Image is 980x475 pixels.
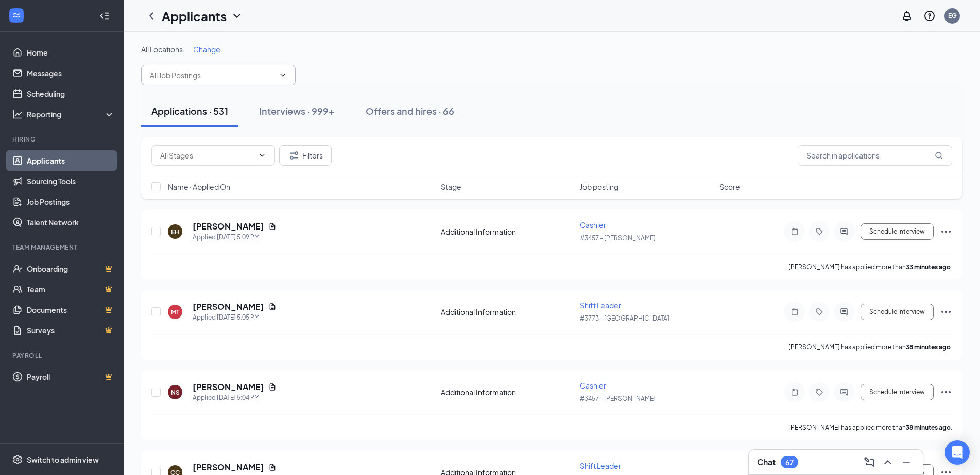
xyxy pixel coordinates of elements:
span: Cashier [580,220,606,230]
div: Applied [DATE] 5:09 PM [193,232,277,242]
div: Applied [DATE] 5:04 PM [193,393,277,403]
a: Messages [27,63,115,83]
a: Job Postings [27,191,115,212]
div: 67 [785,458,794,467]
div: Additional Information [441,387,574,397]
svg: ComposeMessage [863,456,875,468]
svg: Note [788,227,801,236]
div: MT [171,308,179,316]
div: Additional Information [441,307,574,317]
div: Payroll [12,351,113,360]
svg: Tag [813,227,826,236]
div: Additional Information [441,226,574,237]
button: Filter Filters [279,145,332,166]
span: All Locations [141,45,183,54]
svg: Tag [813,308,826,316]
span: Cashier [580,381,606,390]
a: SurveysCrown [27,320,115,341]
b: 33 minutes ago [906,263,951,271]
svg: Note [788,388,801,396]
span: #3457 - [PERSON_NAME] [580,234,656,242]
span: Stage [441,182,461,192]
button: Schedule Interview [861,304,934,320]
a: Sourcing Tools [27,171,115,191]
svg: Notifications [901,10,913,22]
svg: Tag [813,388,826,396]
span: #3457 - [PERSON_NAME] [580,395,656,402]
svg: Note [788,308,801,316]
h3: Chat [757,456,776,468]
svg: Ellipses [940,225,952,238]
div: Offers and hires · 66 [366,104,454,117]
div: Hiring [12,135,113,144]
p: [PERSON_NAME] has applied more than . [788,423,952,432]
svg: ChevronDown [279,71,287,79]
a: Scheduling [27,83,115,104]
svg: ChevronLeft [145,10,158,22]
svg: Analysis [12,109,23,119]
span: Name · Applied On [168,182,230,192]
span: Change [193,45,220,54]
div: Applications · 531 [151,104,228,117]
a: TeamCrown [27,279,115,300]
svg: ChevronDown [258,151,266,160]
h5: [PERSON_NAME] [193,462,264,473]
button: Minimize [898,454,915,470]
a: DocumentsCrown [27,300,115,320]
a: Talent Network [27,212,115,233]
svg: MagnifyingGlass [935,151,943,160]
div: Applied [DATE] 5:05 PM [193,312,277,323]
div: EH [171,227,179,236]
button: Schedule Interview [861,384,934,400]
svg: WorkstreamLogo [11,10,22,21]
svg: QuestionInfo [923,10,936,22]
svg: ActiveChat [838,308,850,316]
h5: [PERSON_NAME] [193,301,264,312]
svg: Document [268,222,277,231]
button: ComposeMessage [861,454,878,470]
span: Shift Leader [580,301,621,310]
b: 38 minutes ago [906,424,951,431]
button: Schedule Interview [861,223,934,240]
input: All Stages [160,150,254,161]
svg: Ellipses [940,306,952,318]
svg: ActiveChat [838,227,850,236]
a: Applicants [27,150,115,171]
div: Interviews · 999+ [259,104,335,117]
h1: Applicants [162,7,227,25]
h5: [PERSON_NAME] [193,221,264,232]
span: Shift Leader [580,461,621,470]
div: EG [948,11,957,20]
h5: [PERSON_NAME] [193,381,264,393]
svg: Document [268,303,277,311]
button: ChevronUp [880,454,896,470]
svg: ChevronDown [231,10,243,22]
a: OnboardingCrown [27,258,115,279]
svg: Collapse [99,11,110,21]
span: Score [719,182,740,192]
svg: Filter [288,149,300,162]
svg: Document [268,463,277,471]
p: [PERSON_NAME] has applied more than . [788,262,952,271]
input: All Job Postings [150,69,274,81]
div: Switch to admin view [27,454,99,465]
svg: Document [268,383,277,391]
span: #3773 - [GEOGRAPHIC_DATA] [580,314,669,322]
svg: ChevronUp [882,456,894,468]
div: Team Management [12,243,113,252]
div: NS [171,388,180,397]
div: Open Intercom Messenger [945,440,970,465]
svg: Minimize [900,456,913,468]
svg: ActiveChat [838,388,850,396]
svg: Ellipses [940,386,952,398]
svg: Settings [12,454,23,465]
span: Job posting [580,182,618,192]
a: Home [27,42,115,63]
p: [PERSON_NAME] has applied more than . [788,343,952,351]
input: Search in applications [798,145,952,166]
a: PayrollCrown [27,366,115,387]
div: Reporting [27,109,115,119]
b: 38 minutes ago [906,343,951,351]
